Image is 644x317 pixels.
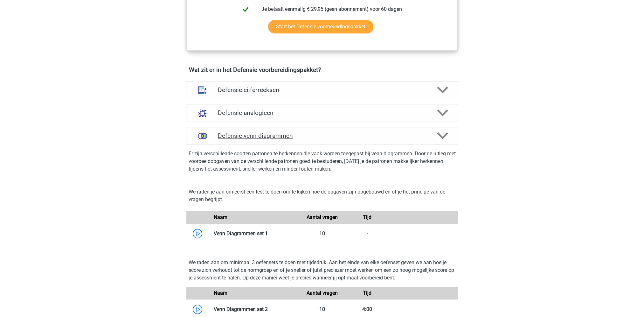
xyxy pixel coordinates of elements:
a: analogieen Defensie analogieen [184,104,461,122]
h4: Defensie venn diagrammen [218,132,426,139]
div: Aantal vragen [299,289,344,297]
img: venn diagrammen [194,128,211,144]
h4: Defensie cijferreeksen [218,86,426,94]
div: Tijd [345,214,390,221]
div: Venn Diagrammen set 1 [209,230,300,237]
div: Naam [209,214,300,221]
div: Naam [209,289,300,297]
p: We raden je aan om eerst een test te doen om te kijken hoe de opgaven zijn opgebouwd en of je het... [189,188,456,203]
img: cijferreeksen [194,81,211,98]
h4: Defensie analogieen [218,109,426,116]
a: Start het Defensie voorbereidingspakket [268,20,373,33]
p: We raden aan om minimaal 3 oefensets te doen met tijdsdruk. Aan het einde van elke oefenset geven... [189,259,456,282]
div: Tijd [345,289,390,297]
h4: Wat zit er in het Defensie voorbereidingspakket? [189,66,455,74]
div: Venn Diagrammen set 2 [209,306,300,313]
img: analogieen [194,104,211,121]
a: venn diagrammen Defensie venn diagrammen [184,127,461,145]
a: cijferreeksen Defensie cijferreeksen [184,81,461,99]
p: Er zijn verschillende soorten patronen te herkennen die vaak worden toegepast bij venn diagrammen... [189,150,456,173]
div: Aantal vragen [299,214,344,221]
